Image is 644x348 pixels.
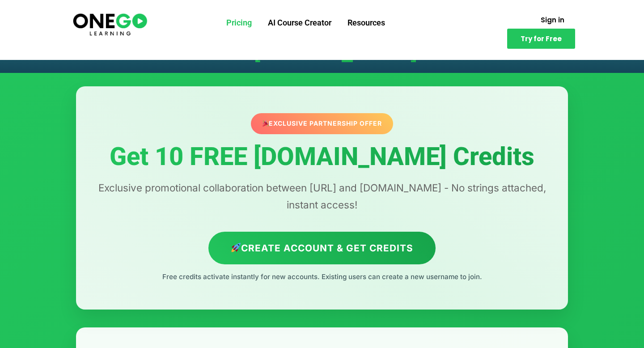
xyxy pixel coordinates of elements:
img: 🎉 [263,120,269,127]
p: Exclusive promotional collaboration between [URL] and [DOMAIN_NAME] - No strings attached, instan... [94,179,550,213]
h1: Get 10 FREE [DOMAIN_NAME] Credits [94,143,550,171]
a: Sign in [530,11,575,29]
div: Exclusive Partnership Offer [251,113,394,134]
img: 🚀 [231,243,241,252]
p: Free credits activate instantly for new accounts. Existing users can create a new username to join. [94,271,550,283]
h1: Get 10 FREE [DOMAIN_NAME] Credits! [85,43,559,62]
a: AI Course Creator [260,11,339,34]
a: Pricing [218,11,260,34]
a: Try for Free [507,29,575,49]
span: Sign in [541,17,564,23]
a: Create Account & Get Credits [208,232,436,264]
a: Resources [339,11,393,34]
span: Try for Free [521,35,562,42]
